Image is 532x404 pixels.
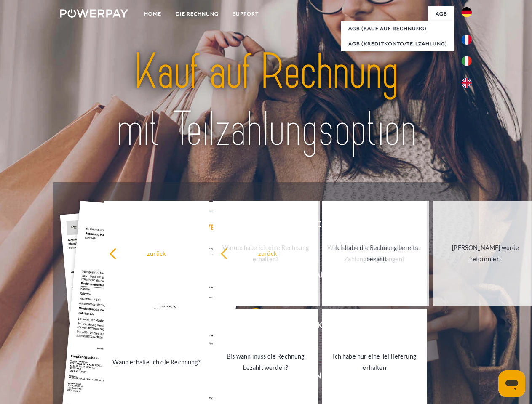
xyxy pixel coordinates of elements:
img: de [462,7,472,17]
a: AGB (Kreditkonto/Teilzahlung) [341,36,454,51]
img: it [462,56,472,66]
div: Ich habe nur eine Teillieferung erhalten [327,351,422,373]
a: agb [428,6,454,21]
a: SUPPORT [226,6,266,21]
div: zurück [109,247,204,259]
iframe: Schaltfläche zum Öffnen des Messaging-Fensters [498,370,525,397]
div: Wann erhalte ich die Rechnung? [109,356,204,367]
div: Bis wann muss die Rechnung bezahlt werden? [218,351,313,373]
img: fr [462,35,472,45]
a: DIE RECHNUNG [168,6,226,21]
a: AGB (Kauf auf Rechnung) [341,21,454,36]
img: title-powerpay_de.svg [80,40,452,161]
a: Home [137,6,168,21]
div: zurück [220,247,315,259]
img: logo-powerpay-white.svg [60,9,128,18]
img: en [462,78,472,88]
div: Ich habe die Rechnung bereits bezahlt [329,242,424,265]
